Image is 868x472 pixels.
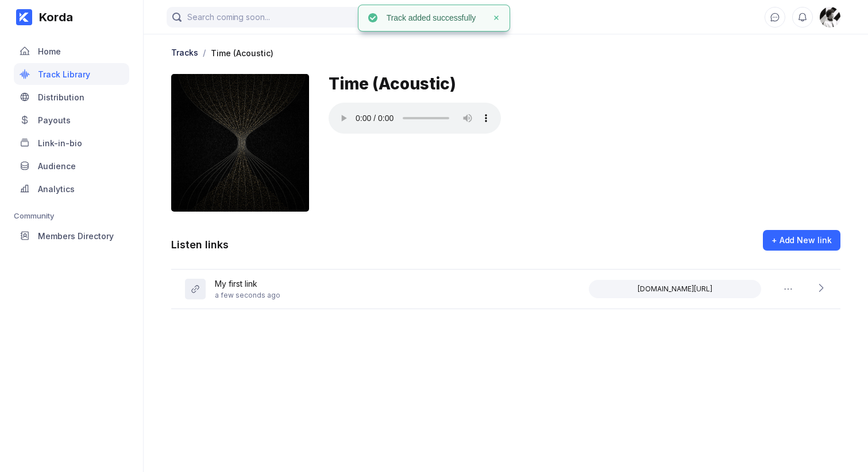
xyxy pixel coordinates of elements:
[14,40,129,63] a: Home
[14,155,129,178] a: Audience
[38,184,75,194] div: Analytics
[589,280,761,298] button: [DOMAIN_NAME][URL]
[38,161,76,171] div: Audience
[14,178,129,201] a: Analytics
[329,74,456,93] div: Time (Acoustic)
[14,63,129,86] a: Track Library
[38,231,114,241] div: Members Directory
[203,47,206,58] div: /
[387,14,476,22] h4: Track added successfully
[215,291,280,299] div: a few seconds ago
[171,46,198,57] a: Tracks
[638,284,712,294] div: [DOMAIN_NAME][URL]
[215,279,280,291] div: My first link
[38,46,61,56] div: Home
[38,92,84,102] div: Distribution
[167,7,488,28] input: Search coming soon...
[171,48,198,57] div: Tracks
[771,235,832,246] div: + Add New link
[14,211,129,220] div: Community
[38,69,90,79] div: Track Library
[38,138,82,148] div: Link-in-bio
[14,109,129,132] a: Payouts
[820,7,840,28] img: 160x160
[38,115,71,125] div: Payouts
[171,239,229,251] div: Listen links
[32,10,73,24] div: Korda
[14,225,129,248] a: Members Directory
[211,48,273,58] div: Time (Acoustic)
[14,86,129,109] a: Distribution
[820,7,840,28] div: Mali McCalla
[14,132,129,155] a: Link-in-bio
[763,230,840,251] button: + Add New link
